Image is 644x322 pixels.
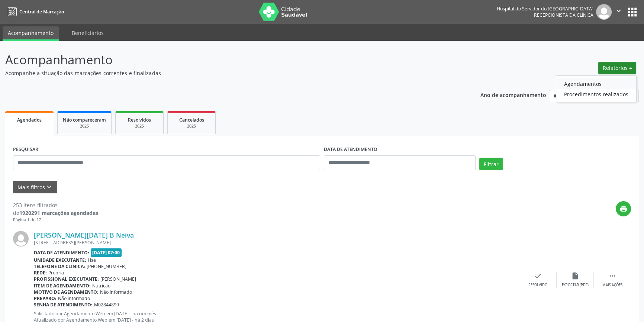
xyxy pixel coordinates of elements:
[34,289,99,295] b: Motivo de agendamento:
[3,26,59,41] a: Acompanhamento
[88,257,96,263] span: Hse
[91,248,122,257] span: [DATE] 07:00
[534,12,593,18] span: Recepcionista da clínica
[562,283,589,288] div: Exportar (PDF)
[13,181,57,194] button: Mais filtroskeyboard_arrow_down
[34,249,89,256] b: Data de atendimento:
[94,302,119,308] span: M02844899
[5,51,449,69] p: Acompanhamento
[173,123,210,129] div: 2025
[556,75,637,102] ul: Relatórios
[612,4,626,20] button: 
[34,283,91,289] b: Item de agendamento:
[528,283,547,288] div: Resolvido
[92,283,110,289] span: Nutricao
[5,6,64,18] a: Central de Marcação
[34,302,93,308] b: Senha de atendimento:
[615,7,623,15] i: 
[100,276,136,282] span: [PERSON_NAME]
[598,62,636,74] button: Relatórios
[602,283,622,288] div: Mais ações
[67,26,109,39] a: Beneficiários
[497,6,593,12] div: Hospital do Servidor do [GEOGRAPHIC_DATA]
[13,144,38,155] label: PESQUISAR
[58,295,90,302] span: Não informado
[100,289,132,295] span: Não informado
[34,239,519,246] div: [STREET_ADDRESS][PERSON_NAME]
[13,217,98,223] div: Página 1 de 17
[34,295,57,302] b: Preparo:
[63,123,106,129] div: 2025
[626,6,639,19] button: apps
[34,276,99,282] b: Profissional executante:
[34,257,86,263] b: Unidade executante:
[34,231,134,239] a: [PERSON_NAME][DATE] B Neiva
[13,231,29,247] img: img
[619,205,628,213] i: print
[608,272,616,280] i: 
[17,117,42,123] span: Agendados
[534,272,542,280] i: check
[128,117,151,123] span: Resolvidos
[324,144,377,155] label: DATA DE ATENDIMENTO
[19,209,98,216] strong: 1920291 marcações agendadas
[616,201,631,216] button: print
[34,270,47,276] b: Rede:
[19,9,64,15] span: Central de Marcação
[179,117,204,123] span: Cancelados
[571,272,579,280] i: insert_drive_file
[480,90,546,99] p: Ano de acompanhamento
[48,270,64,276] span: Própria
[596,4,612,20] img: img
[121,123,158,129] div: 2025
[45,183,53,191] i: keyboard_arrow_down
[479,158,503,170] button: Filtrar
[63,117,106,123] span: Não compareceram
[34,263,85,270] b: Telefone da clínica:
[5,69,449,77] p: Acompanhe a situação das marcações correntes e finalizadas
[13,201,98,209] div: 253 itens filtrados
[87,263,126,270] span: [PHONE_NUMBER]
[13,209,98,217] div: de
[556,78,636,89] a: Agendamentos
[556,89,636,99] a: Procedimentos realizados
